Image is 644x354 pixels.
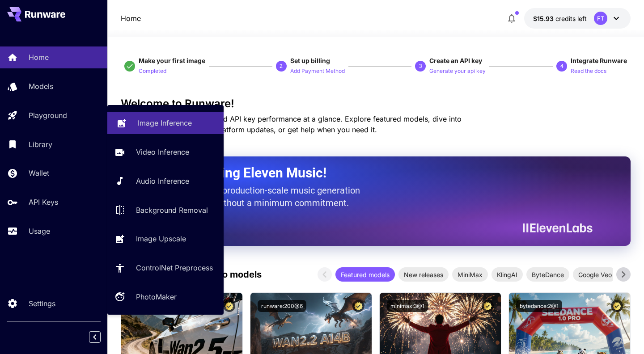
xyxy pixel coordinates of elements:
span: New releases [398,270,449,279]
p: Home [121,13,141,24]
p: Add Payment Method [290,67,345,76]
span: credits left [555,15,587,22]
button: bytedance:2@1 [516,300,562,312]
div: $15.93035 [533,14,587,23]
p: PhotoMaker [136,291,177,302]
p: Settings [29,298,55,309]
p: Usage [29,226,50,236]
p: The only way to get production-scale music generation from Eleven Labs without a minimum commitment. [143,184,367,209]
a: Image Inference [107,112,224,134]
a: Image Upscale [107,228,224,250]
button: Certified Model – Vetted for best performance and includes a commercial license. [352,300,364,312]
a: Video Inference [107,141,224,163]
p: Image Inference [138,118,192,128]
button: Certified Model – Vetted for best performance and includes a commercial license. [223,300,235,312]
span: Google Veo [573,270,617,279]
p: Playground [29,110,67,121]
a: ControlNet Preprocess [107,257,224,279]
nav: breadcrumb [121,13,141,24]
span: $15.93 [533,15,555,22]
p: Completed [139,67,166,76]
span: Featured models [335,270,395,279]
p: Read the docs [571,67,606,76]
p: Models [29,81,53,92]
button: minimax:3@1 [387,300,428,312]
p: Video Inference [136,147,189,157]
p: 2 [280,62,283,70]
p: 3 [419,62,422,70]
p: Home [29,52,49,63]
p: ControlNet Preprocess [136,262,213,273]
div: FT [594,12,607,25]
button: runware:200@6 [258,300,306,312]
span: Integrate Runware [571,57,627,64]
button: Certified Model – Vetted for best performance and includes a commercial license. [482,300,494,312]
span: Check out your usage stats and API key performance at a glance. Explore featured models, dive int... [121,114,462,134]
a: PhotoMaker [107,286,224,308]
span: Make your first image [139,57,205,64]
p: Background Removal [136,205,208,215]
a: Audio Inference [107,170,224,192]
span: Create an API key [429,57,482,64]
span: MiniMax [452,270,488,279]
p: Audio Inference [136,176,189,186]
div: Collapse sidebar [96,329,107,345]
h2: Now Supporting Eleven Music! [143,164,586,181]
p: API Keys [29,197,58,207]
button: $15.93035 [524,8,631,29]
button: Certified Model – Vetted for best performance and includes a commercial license. [611,300,623,312]
p: Library [29,139,52,150]
p: 4 [560,62,563,70]
a: Background Removal [107,199,224,221]
span: ByteDance [526,270,569,279]
span: KlingAI [491,270,523,279]
span: Set up billing [290,57,330,64]
h3: Welcome to Runware! [121,97,631,110]
button: Collapse sidebar [89,331,101,343]
p: Wallet [29,168,49,178]
p: Generate your api key [429,67,486,76]
p: Image Upscale [136,233,186,244]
